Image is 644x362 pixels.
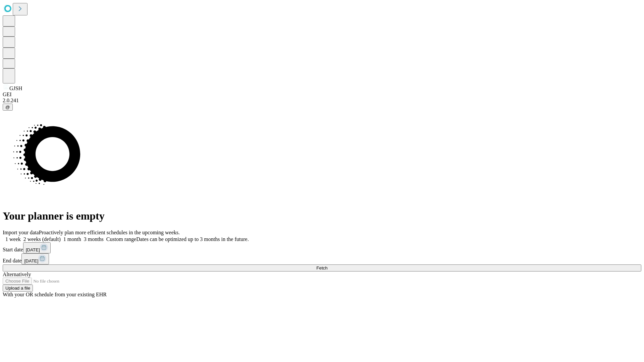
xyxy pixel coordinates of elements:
h1: Your planner is empty [3,210,641,222]
div: 2.0.241 [3,98,641,104]
span: Import your data [3,230,39,235]
span: 3 months [84,236,104,242]
button: Fetch [3,264,641,271]
span: 2 weeks (default) [23,236,61,242]
span: Fetch [316,265,327,270]
span: GJSH [9,85,22,91]
span: 1 month [63,236,81,242]
span: [DATE] [24,258,38,263]
span: With your OR schedule from your existing EHR [3,292,107,297]
span: 1 week [5,236,21,242]
span: Dates can be optimized up to 3 months in the future. [136,236,249,242]
button: Upload a file [3,285,33,292]
button: [DATE] [23,242,51,253]
span: Alternatively [3,271,31,277]
span: Custom range [106,236,136,242]
span: [DATE] [26,247,40,252]
span: Proactively plan more efficient schedules in the upcoming weeks. [39,230,180,235]
div: GEI [3,92,641,98]
div: End date [3,253,641,264]
div: Start date [3,242,641,253]
button: [DATE] [21,253,49,264]
span: @ [5,105,10,110]
button: @ [3,104,13,111]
